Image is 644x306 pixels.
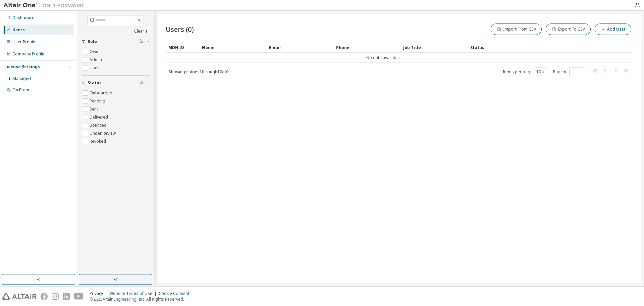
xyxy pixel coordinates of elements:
[202,42,264,53] div: Name
[88,80,102,86] span: Status
[595,24,631,35] button: Add User
[159,291,193,296] div: Cookie Consent
[12,39,35,45] div: User Profile
[12,76,31,81] div: Managed
[166,25,194,34] span: Users (0)
[269,42,331,53] div: Email
[470,42,598,53] div: Status
[140,39,144,44] span: Clear filter
[90,105,99,113] label: Sent
[88,39,97,44] span: Role
[403,42,465,53] div: Job Title
[90,137,107,145] label: Revoked
[82,76,150,90] button: Status
[41,293,48,300] img: facebook.svg
[52,293,59,300] img: instagram.svg
[12,27,25,33] div: Users
[90,296,193,302] p: © 2025 Altair Engineering, Inc. All Rights Reserved.
[74,293,84,300] img: youtube.svg
[90,64,100,72] label: User
[90,56,103,64] label: Admin
[503,68,547,76] span: Items per page
[168,42,197,53] div: MDH ID
[536,69,545,75] button: 10
[90,291,109,296] div: Privacy
[63,293,70,300] img: linkedin.svg
[546,24,591,35] button: Export To CSV
[140,80,144,86] span: Clear filter
[90,97,107,105] label: Pending
[336,42,398,53] div: Phone
[553,68,585,76] span: Page n.
[12,15,35,20] div: Dashboard
[12,51,44,57] div: Company Profile
[90,48,104,56] label: Owner
[82,34,150,49] button: Role
[90,89,114,97] label: Onboarded
[12,87,29,93] div: On Prem
[90,129,117,137] label: Under Review
[82,29,150,34] a: Clear all
[109,291,159,296] div: Website Terms of Use
[3,2,87,9] img: Altair One
[4,64,40,70] div: License Settings
[169,69,228,75] span: Showing entries 1 through 10 of 0
[491,24,542,35] button: Import From CSV
[90,121,108,129] label: Bounced
[2,293,37,300] img: altair_logo.svg
[166,53,600,63] td: No data available
[90,113,109,121] label: Delivered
